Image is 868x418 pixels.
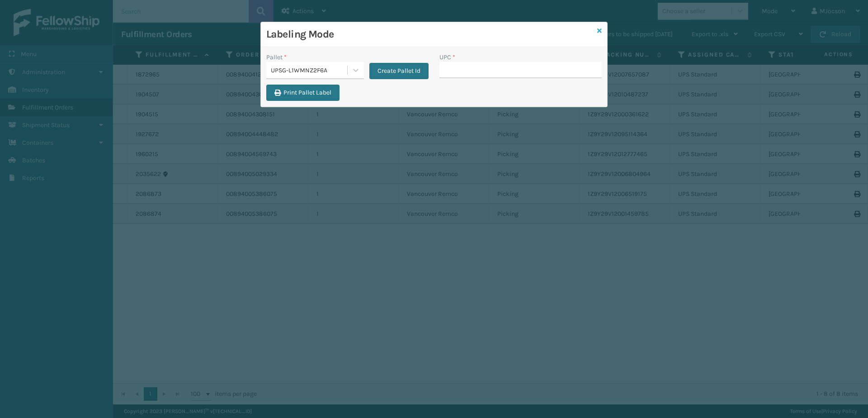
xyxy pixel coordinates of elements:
[271,66,348,75] div: UPSG-L1WMNZ2F6A
[266,52,287,62] label: Pallet
[369,63,429,79] button: Create Pallet Id
[266,28,594,41] h3: Labeling Mode
[439,52,455,62] label: UPC
[266,85,340,101] button: Print Pallet Label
